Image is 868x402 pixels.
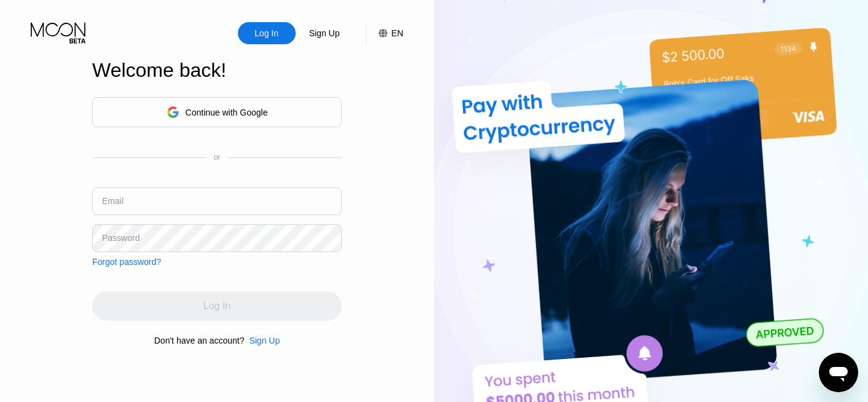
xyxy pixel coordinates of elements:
[253,27,280,39] div: Log In
[102,196,124,206] div: Email
[308,27,341,39] div: Sign Up
[296,22,353,44] div: Sign Up
[819,353,858,392] iframe: Button to launch messaging window
[392,28,403,38] div: EN
[92,97,342,127] div: Continue with Google
[186,108,268,117] div: Continue with Google
[366,22,403,44] div: EN
[102,233,140,243] div: Password
[238,22,296,44] div: Log In
[249,336,280,345] div: Sign Up
[92,257,161,267] div: Forgot password?
[244,336,280,345] div: Sign Up
[154,336,245,345] div: Don't have an account?
[92,59,342,82] div: Welcome back!
[214,153,221,162] div: or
